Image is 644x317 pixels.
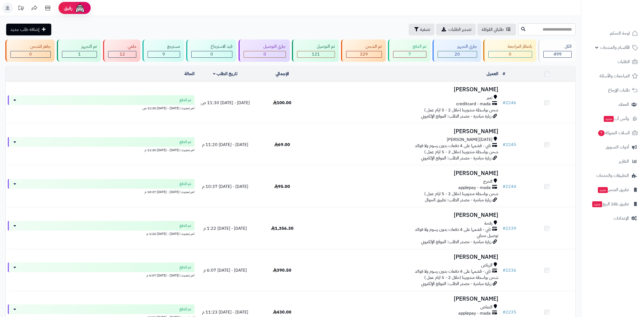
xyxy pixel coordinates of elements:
[488,43,532,50] div: بانتظار المراجعة
[180,307,191,312] span: تم الدفع
[244,51,286,57] div: 0
[436,24,476,35] a: تصدير الطلبات
[108,51,136,57] div: 12
[313,86,498,93] h3: [PERSON_NAME]
[148,51,180,57] div: 9
[425,197,491,203] span: زيارة مباشرة - مصدر الطلب: تطبيق الجوال
[584,183,641,196] a: تطبيق المتجرجديد
[62,43,97,50] div: تم التجهيز
[604,116,614,122] span: جديد
[584,112,641,125] a: وآتس آبجديد
[75,3,85,13] img: ai-face.png
[483,178,492,185] span: الخرج
[29,51,32,57] span: 0
[201,100,250,106] span: [DATE] - [DATE] 11:30 ص
[503,267,516,274] a: #2236
[537,39,577,62] a: الكل499
[584,169,641,182] a: التطبيقات والخدمات
[346,51,382,57] div: 329
[584,126,641,139] a: السلات المتروكة7
[487,95,492,101] span: تمير
[313,170,498,176] h3: [PERSON_NAME]
[264,51,266,57] span: 0
[8,189,195,194] div: اخر تحديث: [DATE] - [DATE] 10:37 م
[102,39,141,62] a: ملغي 12
[8,231,195,236] div: اخر تحديث: [DATE] - [DATE] 1:22 م
[455,51,460,57] span: 20
[614,214,629,222] span: الإعدادات
[393,51,426,57] div: 7
[458,185,491,191] span: applepay - mada
[120,51,125,57] span: 12
[543,43,572,50] div: الكل
[274,183,290,190] span: 95.00
[598,130,605,136] span: 7
[503,309,506,315] span: #
[503,267,506,274] span: #
[203,267,247,274] span: [DATE] - [DATE] 6:07 م
[503,225,516,232] a: #2239
[162,51,165,57] span: 9
[393,43,426,50] div: تم الدفع
[202,183,248,190] span: [DATE] - [DATE] 10:37 م
[424,149,498,155] span: شحن بواسطة مندوبينا (خلال 2 - 5 ايام عمل )
[600,44,630,51] span: الأقسام والمنتجات
[202,141,248,148] span: [DATE] - [DATE] 11:20 م
[346,43,382,50] div: تم الشحن
[276,71,289,77] a: الإجمالي
[313,254,498,260] h3: [PERSON_NAME]
[592,201,602,207] span: جديد
[56,39,102,62] a: تم التجهيز 1
[148,43,180,50] div: مسترجع
[503,309,516,315] a: #2235
[608,86,630,94] span: طلبات الإرجاع
[313,128,498,134] h3: [PERSON_NAME]
[11,51,50,57] div: 0
[503,183,506,190] span: #
[458,310,491,316] span: applepay - mada
[274,141,290,148] span: 69.00
[191,43,233,50] div: قيد الاسترجاع
[415,227,491,233] span: تابي - قسّمها على 4 دفعات بدون رسوم ولا فوائد
[424,191,498,197] span: شحن بواسطة مندوبينا (خلال 2 - 5 ايام عمل )
[503,100,516,106] a: #2246
[438,43,477,50] div: جاري التجهيز
[180,139,191,145] span: تم الدفع
[8,272,195,278] div: اخر تحديث: [DATE] - [DATE] 6:07 م
[184,71,195,77] a: الحالة
[271,225,294,232] span: 1,356.30
[180,223,191,228] span: تم الدفع
[584,55,641,68] a: الطلبات
[503,225,506,232] span: #
[584,141,641,154] a: أدوات التسويق
[297,51,335,57] div: 121
[340,39,387,62] a: تم الشحن 329
[608,14,639,25] img: logo-2.png
[617,58,630,65] span: الطلبات
[415,143,491,149] span: تابي - قسّمها على 4 دفعات بدون رسوم ولا فوائد
[408,51,411,57] span: 7
[482,26,504,33] span: طلباتي المُوكلة
[244,43,286,50] div: جاري التوصيل
[291,39,340,62] a: تم التوصيل 121
[8,105,195,111] div: اخر تحديث: [DATE] - [DATE] 11:30 ص
[180,97,191,103] span: تم الدفع
[619,158,629,165] span: التقارير
[78,51,81,57] span: 1
[596,172,629,179] span: التطبيقات والخدمات
[503,183,516,190] a: #2244
[509,51,511,57] span: 0
[477,232,498,239] span: توصيل مجاني
[421,280,491,287] span: زيارة مباشرة - مصدر الطلب: الموقع الإلكتروني
[456,101,491,107] span: creditcard - mada
[584,27,641,40] a: لوحة التحكم
[477,24,516,35] a: طلباتي المُوكلة
[584,84,641,97] a: طلبات الإرجاع
[10,26,39,33] span: إضافة طلب جديد
[598,187,608,193] span: جديد
[619,101,629,108] span: العملاء
[62,51,97,57] div: 1
[606,143,629,151] span: أدوات التسويق
[421,155,491,161] span: زيارة مباشرة - مصدر الطلب: الموقع الإلكتروني
[360,51,368,57] span: 329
